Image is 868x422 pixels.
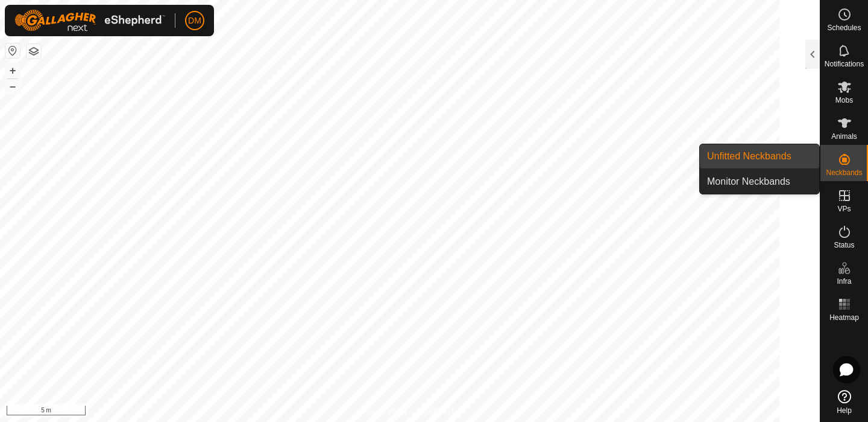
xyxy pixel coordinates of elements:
a: Privacy Policy [362,406,407,417]
button: + [5,63,20,78]
button: Reset Map [5,43,20,58]
span: Notifications [825,60,864,68]
a: Help [820,385,868,419]
span: DM [188,14,201,27]
span: Help [837,407,852,414]
span: Mobs [835,97,853,104]
img: Gallagher Logo [14,10,165,31]
button: Map Layers [27,44,41,59]
a: Contact Us [422,406,458,417]
span: VPs [837,205,851,213]
span: Unfitted Neckbands [707,149,791,164]
span: Neckbands [826,169,862,176]
a: Unfitted Neckbands [700,144,819,168]
button: – [5,79,20,94]
span: Schedules [827,24,861,31]
span: Heatmap [829,314,859,321]
span: Animals [831,133,857,140]
span: Status [834,241,854,249]
span: Infra [837,278,851,285]
a: Monitor Neckbands [700,170,819,194]
span: Monitor Neckbands [707,174,790,189]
